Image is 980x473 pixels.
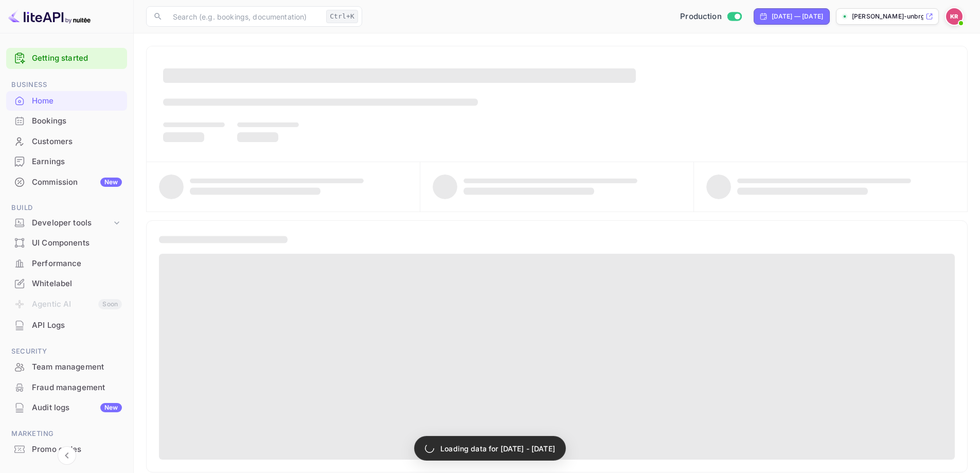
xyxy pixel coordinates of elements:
[100,403,122,412] div: New
[6,91,127,111] div: Home
[6,152,127,172] div: Earnings
[6,172,127,192] div: CommissionNew
[32,402,122,414] div: Audit logs
[6,274,127,294] div: Whitelabel
[6,233,127,253] div: UI Components
[100,178,122,187] div: New
[6,91,127,110] a: Home
[32,258,122,270] div: Performance
[32,382,122,394] div: Fraud management
[6,316,127,336] div: API Logs
[6,440,127,460] div: Promo codes
[6,214,127,232] div: Developer tools
[32,444,122,456] div: Promo codes
[6,398,127,417] a: Audit logsNew
[32,52,122,64] a: Getting started
[852,12,923,21] p: [PERSON_NAME]-unbrg.[PERSON_NAME]...
[32,361,122,373] div: Team management
[772,12,823,21] div: [DATE] — [DATE]
[32,278,122,290] div: Whitelabel
[6,378,127,397] a: Fraud management
[6,202,127,214] span: Build
[6,254,127,273] a: Performance
[6,357,127,377] div: Team management
[167,6,322,27] input: Search (e.g. bookings, documentation)
[440,443,555,454] p: Loading data for [DATE] - [DATE]
[32,320,122,331] div: API Logs
[6,440,127,459] a: Promo codes
[6,254,127,274] div: Performance
[6,398,127,418] div: Audit logsNew
[6,274,127,293] a: Whitelabel
[6,132,127,151] a: Customers
[6,378,127,398] div: Fraud management
[32,217,112,229] div: Developer tools
[6,111,127,131] div: Bookings
[58,446,76,465] button: Collapse navigation
[32,95,122,107] div: Home
[6,48,127,69] div: Getting started
[6,357,127,376] a: Team management
[6,132,127,152] div: Customers
[946,8,963,25] img: Kobus Roux
[32,177,122,188] div: Commission
[6,233,127,252] a: UI Components
[32,156,122,168] div: Earnings
[6,111,127,130] a: Bookings
[676,11,745,23] div: Switch to Sandbox mode
[6,152,127,171] a: Earnings
[32,115,122,127] div: Bookings
[6,79,127,91] span: Business
[8,8,91,25] img: LiteAPI logo
[32,136,122,148] div: Customers
[680,11,722,23] span: Production
[6,346,127,357] span: Security
[6,428,127,440] span: Marketing
[6,172,127,191] a: CommissionNew
[326,10,358,23] div: Ctrl+K
[32,237,122,249] div: UI Components
[6,316,127,335] a: API Logs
